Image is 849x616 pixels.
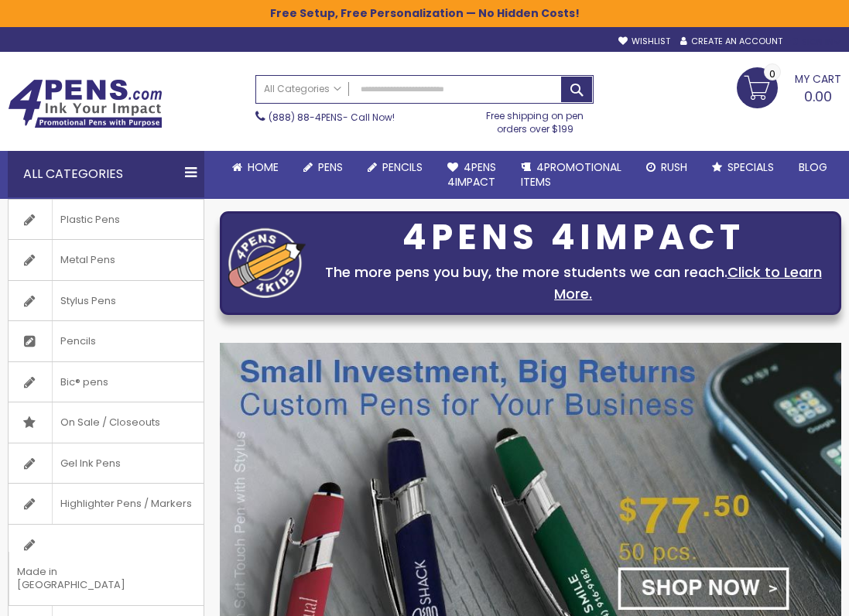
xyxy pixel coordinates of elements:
span: Metal Pens [52,240,123,280]
div: Sign In [790,36,841,48]
a: 4PROMOTIONALITEMS [508,151,634,199]
span: Made in [GEOGRAPHIC_DATA] [9,552,165,605]
a: Blog [786,151,840,184]
a: Gel Ink Pens [9,443,204,484]
a: Specials [700,151,786,184]
a: Create an Account [680,36,782,47]
a: Plastic Pens [9,200,204,240]
div: 4PENS 4IMPACT [313,221,833,254]
a: Pens [291,151,355,184]
span: 0.00 [804,87,832,106]
a: (888) 88-4PENS [269,111,343,124]
span: Rush [661,159,687,175]
a: Metal Pens [9,240,204,280]
a: All Categories [256,76,349,101]
a: Stylus Pens [9,281,204,321]
div: All Categories [8,151,204,197]
span: Gel Ink Pens [52,443,128,484]
span: Bic® pens [52,362,116,402]
span: 4PROMOTIONAL ITEMS [521,159,621,190]
a: On Sale / Closeouts [9,402,204,443]
span: On Sale / Closeouts [52,402,168,443]
a: Click to Learn More. [554,262,822,303]
a: Highlighter Pens / Markers [9,484,204,524]
span: All Categories [264,83,341,95]
img: four_pen_logo.png [228,228,306,298]
a: Pencils [355,151,435,184]
a: Made in [GEOGRAPHIC_DATA] [9,525,204,605]
span: Pencils [52,321,104,361]
a: 0.00 0 [737,67,841,106]
a: Rush [634,151,700,184]
span: Home [248,159,279,175]
a: Bic® pens [9,362,204,402]
span: Stylus Pens [52,281,124,321]
div: Free shipping on pen orders over $199 [477,104,594,135]
span: 0 [769,67,775,81]
span: Pencils [382,159,423,175]
div: The more pens you buy, the more students we can reach. [313,262,833,305]
a: Pencils [9,321,204,361]
span: Plastic Pens [52,200,128,240]
a: Wishlist [618,36,670,47]
span: Highlighter Pens / Markers [52,484,200,524]
img: 4Pens Custom Pens and Promotional Products [8,79,163,128]
span: Specials [727,159,774,175]
span: 4Pens 4impact [447,159,496,190]
span: Pens [318,159,343,175]
a: Home [220,151,291,184]
span: - Call Now! [269,111,395,124]
a: 4Pens4impact [435,151,508,199]
span: Blog [799,159,827,175]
